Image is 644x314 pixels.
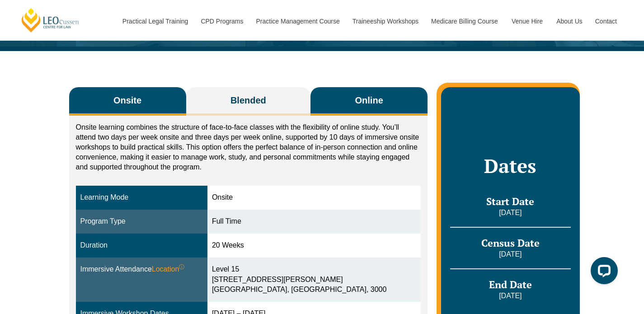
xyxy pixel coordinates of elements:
[230,94,266,107] span: Blended
[550,2,588,41] a: About Us
[489,278,532,291] span: End Date
[588,2,624,41] a: Contact
[486,195,534,208] span: Start Date
[116,2,194,41] a: Practical Legal Training
[583,253,621,291] iframe: LiveChat chat widget
[179,264,184,270] sup: ⓘ
[212,192,416,203] div: Onsite
[424,2,505,41] a: Medicare Billing Course
[450,291,570,301] p: [DATE]
[76,122,421,172] p: Onsite learning combines the structure of face-to-face classes with the flexibility of online stu...
[194,2,249,41] a: CPD Programs
[212,240,416,251] div: 20 Weeks
[249,2,346,41] a: Practice Management Course
[450,208,570,218] p: [DATE]
[80,264,203,275] div: Immersive Attendance
[20,7,80,33] a: [PERSON_NAME] Centre for Law
[505,2,550,41] a: Venue Hire
[212,264,416,295] div: Level 15 [STREET_ADDRESS][PERSON_NAME] [GEOGRAPHIC_DATA], [GEOGRAPHIC_DATA], 3000
[152,264,185,275] span: Location
[80,192,203,203] div: Learning Mode
[113,94,141,107] span: Onsite
[355,94,383,107] span: Online
[80,240,203,251] div: Duration
[212,216,416,227] div: Full Time
[450,155,570,177] h2: Dates
[450,249,570,259] p: [DATE]
[481,236,540,249] span: Census Date
[346,2,424,41] a: Traineeship Workshops
[80,216,203,227] div: Program Type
